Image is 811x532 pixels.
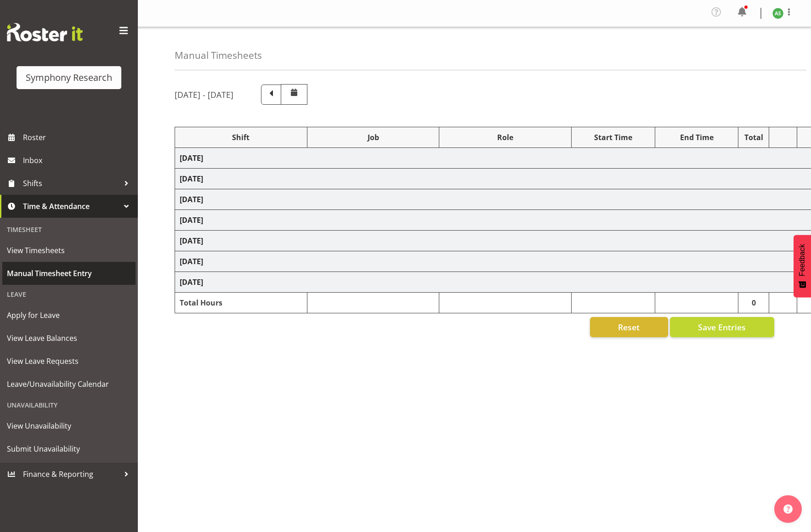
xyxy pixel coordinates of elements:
td: Total Hours [175,293,307,313]
span: View Leave Balances [7,331,131,345]
span: Roster [23,130,133,144]
button: Save Entries [670,317,774,337]
div: Start Time [576,132,650,143]
span: View Timesheets [7,243,131,257]
span: Shifts [23,176,119,190]
div: End Time [660,132,734,143]
td: 0 [738,293,769,313]
div: Shift [180,132,302,143]
span: Inbox [23,153,133,167]
h5: [DATE] - [DATE] [175,90,233,100]
a: Submit Unavailability [2,437,136,460]
span: Apply for Leave [7,308,131,322]
a: View Leave Balances [2,327,136,350]
span: View Unavailability [7,419,131,433]
div: Unavailability [2,396,136,414]
a: View Leave Requests [2,350,136,373]
img: help-xxl-2.png [783,504,793,514]
img: ange-steiger11422.jpg [772,8,783,19]
a: Apply for Leave [2,304,136,327]
div: Leave [2,285,136,304]
div: Total [743,132,764,143]
a: View Timesheets [2,239,136,262]
img: Rosterit website logo [7,23,83,41]
div: Timesheet [2,220,136,239]
span: Feedback [798,244,806,276]
span: Leave/Unavailability Calendar [7,377,131,391]
span: Submit Unavailability [7,442,131,456]
button: Feedback - Show survey [794,235,811,297]
a: View Unavailability [2,414,136,437]
span: View Leave Requests [7,354,131,368]
a: Leave/Unavailability Calendar [2,373,136,396]
span: Save Entries [698,321,746,333]
span: Time & Attendance [23,199,119,213]
a: Manual Timesheet Entry [2,262,136,285]
span: Manual Timesheet Entry [7,266,131,280]
div: Job [312,132,435,143]
h4: Manual Timesheets [175,50,262,61]
button: Reset [590,317,668,337]
div: Symphony Research [26,71,112,85]
div: Role [444,132,567,143]
span: Finance & Reporting [23,467,119,481]
span: Reset [618,321,640,333]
